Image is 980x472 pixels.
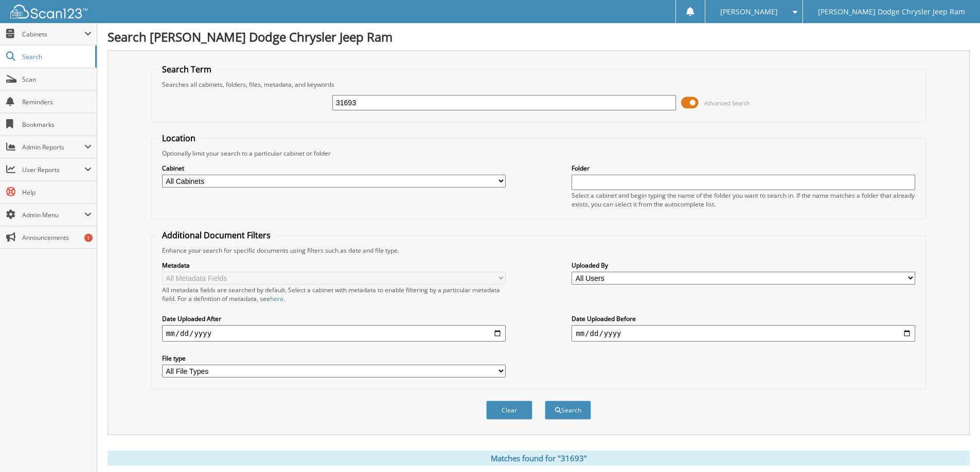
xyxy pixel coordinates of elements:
span: [PERSON_NAME] Dodge Chrysler Jeep Ram [818,9,965,15]
input: end [572,325,915,342]
label: Cabinet [162,164,506,173]
span: Reminders [22,98,92,106]
span: Advanced Search [704,99,750,107]
div: Select a cabinet and begin typing the name of the folder you want to search in. If the name match... [572,191,915,209]
span: Scan [22,75,92,84]
span: User Reports [22,165,84,174]
legend: Additional Document Filters [157,230,276,241]
div: Optionally limit your search to a particular cabinet or folder [157,149,920,158]
span: Help [22,188,92,197]
label: Metadata [162,261,506,270]
legend: Search Term [157,64,217,75]
label: Date Uploaded After [162,314,506,323]
input: start [162,325,506,342]
span: Bookmarks [22,120,92,129]
div: All metadata fields are searched by default. Select a cabinet with metadata to enable filtering b... [162,286,506,303]
button: Search [545,401,591,420]
span: Cabinets [22,30,84,39]
div: Matches found for "31693" [108,450,970,466]
span: Admin Reports [22,143,84,152]
button: Clear [486,401,532,420]
legend: Location [157,133,201,144]
span: Announcements [22,233,92,242]
label: File type [162,354,506,363]
label: Date Uploaded Before [572,314,915,323]
a: here [270,294,283,303]
label: Uploaded By [572,261,915,270]
div: Searches all cabinets, folders, files, metadata, and keywords [157,80,920,89]
h1: Search [PERSON_NAME] Dodge Chrysler Jeep Ram [108,28,970,45]
span: Search [22,52,90,61]
div: 1 [84,234,93,242]
label: Folder [572,164,915,173]
img: scan123-logo-white.svg [10,5,87,18]
div: Enhance your search for specific documents using filters such as date and file type. [157,246,920,255]
span: [PERSON_NAME] [720,9,778,15]
span: Admin Menu [22,211,84,219]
